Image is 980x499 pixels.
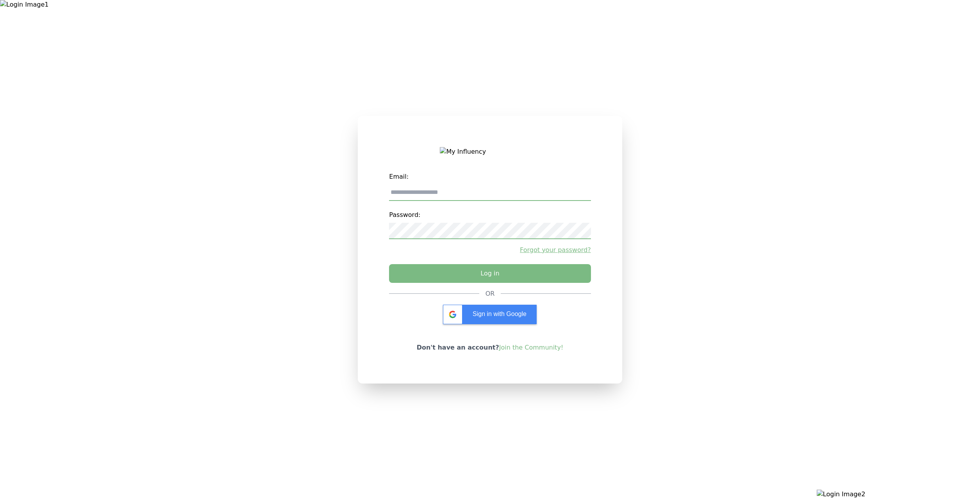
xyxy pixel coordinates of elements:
[417,343,564,352] p: Don't have an account?
[389,245,591,255] a: Forgot your password?
[817,490,980,499] img: Login Image2
[443,305,537,324] div: Sign in with Google
[389,169,591,185] label: Email:
[440,147,540,156] img: My Influency
[389,207,591,223] label: Password:
[473,311,527,317] span: Sign in with Google
[499,344,564,351] a: Join the Community!
[486,289,495,298] div: OR
[389,264,591,283] button: Log in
